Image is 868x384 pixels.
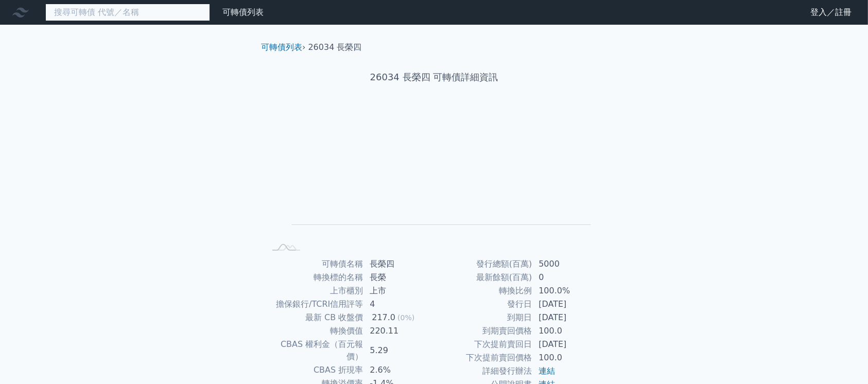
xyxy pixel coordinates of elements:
[265,271,363,284] td: 轉換標的名稱
[45,4,210,21] input: 搜尋可轉債 代號／名稱
[265,311,363,324] td: 最新 CB 收盤價
[265,298,363,311] td: 擔保銀行/TCRI信用評等
[363,271,434,284] td: 長榮
[434,311,532,324] td: 到期日
[265,363,363,377] td: CBAS 折現率
[363,324,434,338] td: 220.11
[222,7,264,17] a: 可轉債列表
[532,351,603,364] td: 100.0
[363,338,434,363] td: 5.29
[261,42,302,52] a: 可轉債列表
[434,257,532,271] td: 發行總額(百萬)
[363,257,434,271] td: 長榮四
[532,298,603,311] td: [DATE]
[261,41,305,54] li: ›
[532,311,603,324] td: [DATE]
[434,351,532,364] td: 下次提前賣回價格
[532,284,603,298] td: 100.0%
[265,338,363,363] td: CBAS 權利金（百元報價）
[539,366,555,376] a: 連結
[532,257,603,271] td: 5000
[434,364,532,378] td: 詳細發行辦法
[802,4,860,21] a: 登入／註冊
[397,313,414,322] span: (0%)
[532,271,603,284] td: 0
[265,284,363,298] td: 上市櫃別
[282,117,591,240] g: Chart
[434,338,532,351] td: 下次提前賣回日
[265,324,363,338] td: 轉換價值
[370,311,397,324] div: 217.0
[434,284,532,298] td: 轉換比例
[308,41,362,54] li: 26034 長榮四
[532,324,603,338] td: 100.0
[363,298,434,311] td: 4
[434,271,532,284] td: 最新餘額(百萬)
[363,284,434,298] td: 上市
[253,70,615,84] h1: 26034 長榮四 可轉債詳細資訊
[434,298,532,311] td: 發行日
[532,338,603,351] td: [DATE]
[265,257,363,271] td: 可轉債名稱
[363,363,434,377] td: 2.6%
[434,324,532,338] td: 到期賣回價格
